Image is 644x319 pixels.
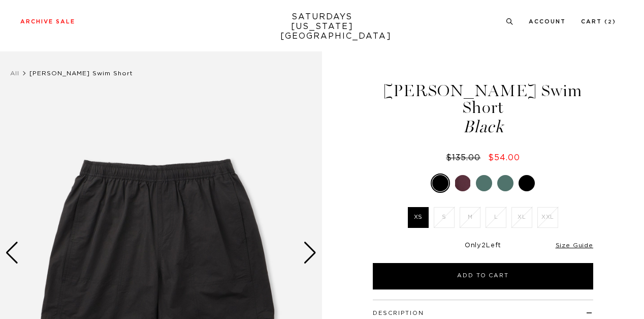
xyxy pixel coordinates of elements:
button: Description [373,310,424,316]
a: SATURDAYS[US_STATE][GEOGRAPHIC_DATA] [280,12,364,41]
a: All [10,70,19,76]
span: 2 [481,242,486,249]
div: Previous slide [5,242,19,264]
label: XS [408,207,429,228]
h1: [PERSON_NAME] Swim Short [371,82,595,135]
a: Account [529,19,566,24]
span: Black [371,119,595,135]
a: Archive Sale [20,19,75,24]
div: Next slide [303,242,317,264]
del: $135.00 [446,154,485,162]
span: $54.00 [488,154,520,162]
small: 2 [608,20,613,24]
button: Add to Cart [373,263,593,289]
a: Cart (2) [581,19,616,24]
a: Size Guide [556,242,593,248]
div: Only Left [373,242,593,250]
span: [PERSON_NAME] Swim Short [29,70,133,76]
